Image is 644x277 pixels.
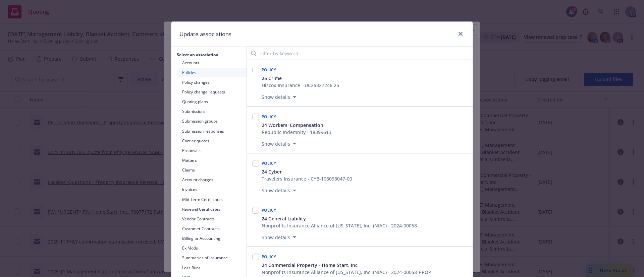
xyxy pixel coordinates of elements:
div: Nonprofits Insurance Alliance of [US_STATE], Inc. (NIAC) - 2024-00058 [262,222,417,229]
span: Policy [262,160,276,166]
span: Policy [262,67,276,73]
button: Renewal Certificates [177,204,247,214]
span: 24 General Liability [262,215,306,222]
span: Policy [262,207,276,213]
button: Show details [259,187,299,195]
span: Policy [262,254,276,260]
span: 24 Commercial Property - Home Start, Inc [262,262,358,269]
button: Policy change requests [177,87,247,97]
button: 25 Crime [262,75,339,82]
button: 24 Workers' Compensation [262,122,331,129]
button: Proposals [177,146,247,155]
button: Carrier quotes [177,136,247,146]
button: Show details [259,140,299,148]
button: Quoting plans [177,97,247,107]
button: Matters [177,155,247,165]
button: 24 Commercial Property - Home Start, Inc [262,262,431,269]
span: 25 Crime [262,75,282,82]
button: Billing or Accounting [177,233,247,243]
button: Submissions [177,107,247,116]
button: 24 Cyber [262,168,352,175]
button: Policies [177,68,247,77]
div: Republic Indemnity - 18399613 [262,129,331,136]
div: Nonprofits Insurance Alliance of [US_STATE], Inc. (NIAC) - 2024-00058-PROP [262,269,431,276]
button: Account charges [177,175,247,185]
div: Travelers Insurance - CYB-108098047-00 [262,175,352,182]
button: Mid Term Certificates [177,195,247,204]
button: Accounts [177,58,247,68]
button: Claims [177,165,247,175]
input: Filter by keyword [247,47,473,60]
button: Summaries of insurance [177,253,247,263]
button: Customer Contracts [177,224,247,233]
span: Policy [262,114,276,120]
h2: Select an association [171,52,247,58]
button: Invoices [177,185,247,194]
button: 24 General Liability [262,215,417,222]
button: Submission responses [177,126,247,136]
div: Hiscox Insurance - UC25327246.25 [262,82,339,89]
button: Show details [259,233,299,241]
button: Policy changes [177,77,247,87]
button: Vendor Contracts [177,214,247,224]
span: 24 Workers' Compensation [262,122,323,129]
button: Show details [259,93,299,101]
button: Ex Mods [177,243,247,253]
button: Submission groups [177,116,247,126]
span: 24 Cyber [262,168,282,175]
button: Loss Runs [177,263,247,273]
